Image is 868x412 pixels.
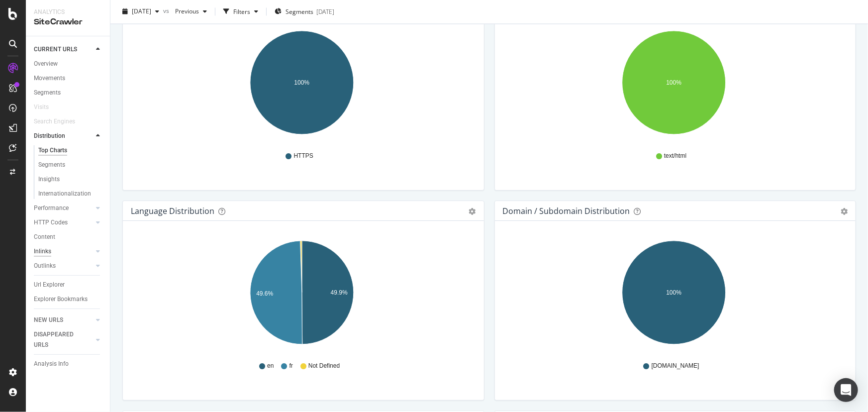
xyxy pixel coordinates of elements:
[38,160,103,170] a: Segments
[38,174,60,185] div: Insights
[834,378,858,402] div: Open Intercom Messenger
[34,73,65,84] div: Movements
[34,102,59,112] a: Visits
[34,116,85,127] a: Search Engines
[34,359,69,369] div: Analysis Info
[271,4,338,20] button: Segments[DATE]
[469,208,476,215] div: gear
[34,88,103,98] a: Segments
[171,7,199,16] span: Previous
[331,289,348,296] text: 49.9%
[38,145,103,156] a: Top Charts
[34,294,88,305] div: Explorer Bookmarks
[666,289,681,296] text: 100%
[34,131,65,141] div: Distribution
[664,152,686,160] span: text/html
[34,261,56,271] div: Outlinks
[131,237,473,352] svg: A chart.
[652,362,699,370] span: [DOMAIN_NAME]
[294,152,313,160] span: HTTPS
[38,189,103,199] a: Internationalization
[34,280,103,290] a: Url Explorer
[34,246,93,257] a: Inlinks
[286,7,313,16] span: Segments
[34,294,103,305] a: Explorer Bookmarks
[131,206,214,216] div: Language Distribution
[34,203,69,213] div: Performance
[34,131,93,141] a: Distribution
[267,362,274,370] span: en
[38,189,91,199] div: Internationalization
[38,160,65,170] div: Segments
[666,79,681,86] text: 100%
[256,290,273,297] text: 49.6%
[132,7,151,16] span: 2025 Oct. 3rd
[163,6,171,15] span: vs
[34,329,84,350] div: DISAPPEARED URLS
[34,329,93,350] a: DISAPPEARED URLS
[34,217,68,228] div: HTTP Codes
[316,7,334,16] div: [DATE]
[294,79,310,86] text: 100%
[38,174,103,185] a: Insights
[34,88,61,98] div: Segments
[118,4,163,20] button: [DATE]
[38,145,67,156] div: Top Charts
[34,73,103,84] a: Movements
[131,27,473,142] svg: A chart.
[34,44,93,55] a: CURRENT URLS
[34,280,65,290] div: Url Explorer
[34,203,93,213] a: Performance
[841,208,848,215] div: gear
[34,261,93,271] a: Outlinks
[34,315,63,325] div: NEW URLS
[503,237,845,352] svg: A chart.
[34,315,93,325] a: NEW URLS
[34,59,58,69] div: Overview
[503,206,630,216] div: Domain / Subdomain Distribution
[34,102,49,112] div: Visits
[34,217,93,228] a: HTTP Codes
[34,232,103,242] a: Content
[219,4,262,20] button: Filters
[34,16,102,28] div: SiteCrawler
[308,362,340,370] span: Not Defined
[503,27,845,142] svg: A chart.
[34,246,51,257] div: Inlinks
[34,359,103,369] a: Analysis Info
[34,232,55,242] div: Content
[171,4,211,20] button: Previous
[233,7,250,16] div: Filters
[34,116,75,127] div: Search Engines
[34,44,77,55] div: CURRENT URLS
[289,362,293,370] span: fr
[34,8,102,16] div: Analytics
[34,59,103,69] a: Overview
